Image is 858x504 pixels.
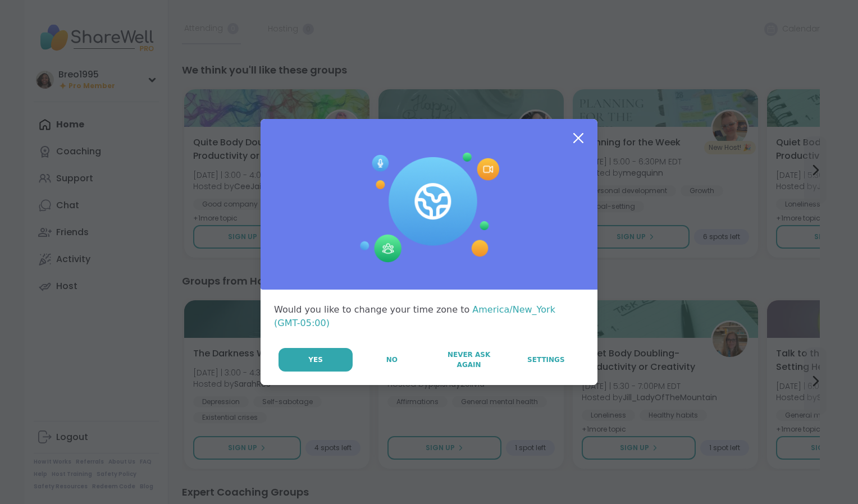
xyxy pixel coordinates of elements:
span: America/New_York (GMT-05:00) [274,304,555,328]
span: Never Ask Again [436,350,501,370]
a: Settings [508,348,584,372]
span: Settings [527,355,565,365]
img: Session Experience [359,153,499,263]
span: Yes [308,355,323,365]
button: Never Ask Again [431,348,506,372]
button: No [354,348,430,372]
span: No [386,355,398,365]
div: Would you like to change your time zone to [274,303,584,330]
button: Yes [279,348,353,372]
